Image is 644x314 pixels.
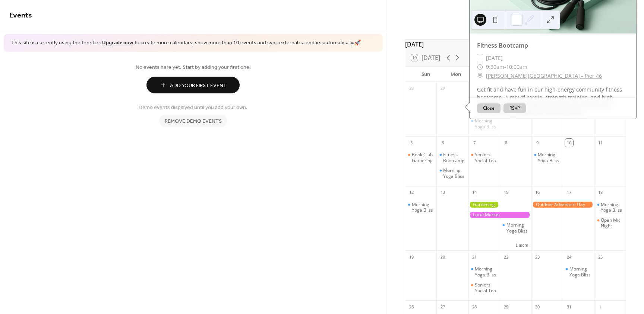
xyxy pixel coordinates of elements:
[502,139,510,147] div: 8
[475,266,497,278] div: Morning Yoga Bliss
[139,103,247,111] span: Demo events displayed until you add your own.
[533,253,542,261] div: 23
[11,39,361,47] span: This site is currently using the free tier. to create more calendars, show more than 10 events an...
[9,77,377,93] a: Add Your First Event
[569,266,591,278] div: Morning Yoga Bliss
[441,67,471,82] div: Mon
[506,63,527,71] span: 10:00am
[146,77,240,93] button: Add Your First Event
[565,139,573,147] div: 10
[475,118,497,129] div: Morning Yoga Bliss
[596,303,604,311] div: 1
[405,40,626,49] div: [DATE]
[512,241,531,248] button: 1 more
[477,71,483,80] div: ​
[411,67,441,82] div: Sun
[486,71,602,80] a: [PERSON_NAME][GEOGRAPHIC_DATA] - Pier 46
[439,253,447,261] div: 20
[470,303,479,311] div: 28
[502,253,510,261] div: 22
[563,266,594,278] div: Morning Yoga Bliss
[439,189,447,197] div: 13
[486,54,503,63] span: [DATE]
[9,8,32,23] span: Events
[468,282,500,294] div: Seniors' Social Tea
[443,167,465,179] div: Morning Yoga Bliss
[504,63,506,71] span: -
[405,152,437,163] div: Book Club Gathering
[470,189,479,197] div: 14
[601,217,623,229] div: Open Mic Night
[486,63,504,71] span: 9:30am
[468,152,500,163] div: Seniors' Social Tea
[439,303,447,311] div: 27
[596,139,604,147] div: 11
[601,202,623,213] div: Morning Yoga Bliss
[468,202,500,208] div: Gardening Workshop
[533,139,542,147] div: 9
[412,202,434,213] div: Morning Yoga Bliss
[594,217,626,229] div: Open Mic Night
[407,84,416,93] div: 28
[470,86,636,117] div: Get fit and have fun in our high-energy community fitness bootcamp. A mix of cardio, strength tra...
[436,152,468,163] div: Fitness Bootcamp
[565,303,573,311] div: 31
[9,63,377,71] span: No events here yet. Start by adding your first one!
[594,202,626,213] div: Morning Yoga Bliss
[407,253,416,261] div: 19
[470,139,479,147] div: 7
[412,152,434,163] div: Book Club Gathering
[407,189,416,197] div: 12
[565,189,573,197] div: 17
[475,282,497,294] div: Seniors' Social Tea
[443,152,465,163] div: Fitness Bootcamp
[596,253,604,261] div: 25
[165,117,222,125] span: Remove demo events
[170,81,227,89] span: Add Your First Event
[407,139,416,147] div: 5
[533,303,542,311] div: 30
[533,189,542,197] div: 16
[596,189,604,197] div: 18
[502,189,510,197] div: 15
[439,84,447,93] div: 29
[468,118,500,129] div: Morning Yoga Bliss
[436,167,468,179] div: Morning Yoga Bliss
[475,152,497,163] div: Seniors' Social Tea
[470,253,479,261] div: 21
[503,103,526,113] button: RSVP
[565,253,573,261] div: 24
[477,103,501,113] button: Close
[468,212,531,218] div: Local Market
[405,202,437,213] div: Morning Yoga Bliss
[500,222,531,234] div: Morning Yoga Bliss
[159,115,227,127] button: Remove demo events
[477,54,483,63] div: ​
[407,303,416,311] div: 26
[531,152,563,163] div: Morning Yoga Bliss
[477,63,483,71] div: ​
[502,303,510,311] div: 29
[102,38,133,48] a: Upgrade now
[531,202,594,208] div: Outdoor Adventure Day
[506,222,528,234] div: Morning Yoga Bliss
[439,139,447,147] div: 6
[468,266,500,278] div: Morning Yoga Bliss
[470,41,636,50] div: Fitness Bootcamp
[538,152,560,163] div: Morning Yoga Bliss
